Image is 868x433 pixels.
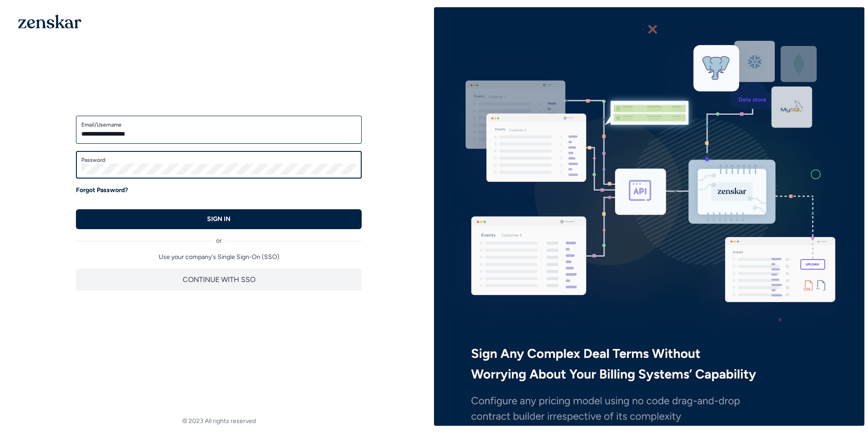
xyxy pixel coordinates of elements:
p: SIGN IN [207,215,231,224]
img: 1OGAJ2xQqyY4LXKgY66KYq0eOWRCkrZdAb3gUhuVAqdWPZE9SRJmCz+oDMSn4zDLXe31Ii730ItAGKgCKgCCgCikA4Av8PJUP... [18,14,81,28]
button: CONTINUE WITH SSO [76,269,362,291]
button: SIGN IN [76,209,362,229]
a: Forgot Password? [76,186,128,195]
label: Email/Username [81,121,356,128]
label: Password [81,156,356,164]
footer: © 2023 All rights reserved [4,417,434,426]
div: or [76,229,362,245]
p: Use your company's Single Sign-On (SSO) [76,253,362,262]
